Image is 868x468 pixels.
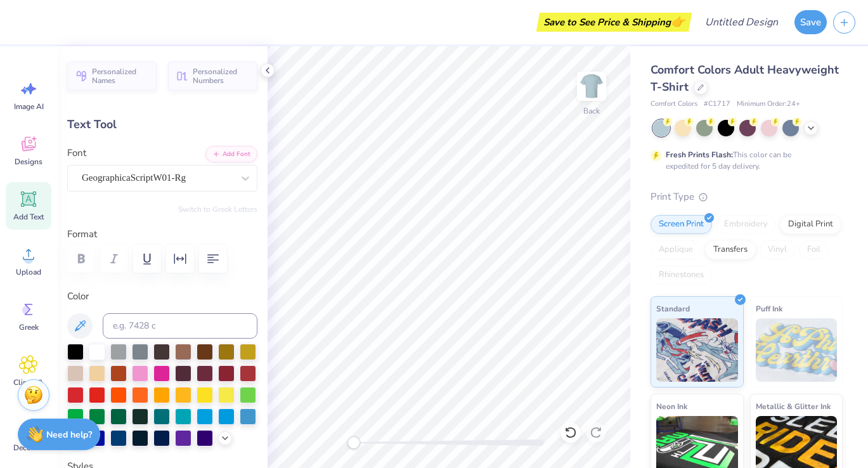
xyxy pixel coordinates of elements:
[666,150,733,160] strong: Fresh Prints Flash:
[13,212,44,222] span: Add Text
[13,443,44,453] span: Decorate
[67,116,257,133] div: Text Tool
[704,99,730,110] span: # C1717
[651,240,701,259] div: Applique
[193,67,250,85] span: Personalized Numbers
[347,436,360,449] div: Accessibility label
[794,10,827,34] button: Save
[583,105,600,117] div: Back
[780,215,841,234] div: Digital Print
[579,74,604,99] img: Back
[651,190,843,204] div: Print Type
[656,400,687,413] span: Neon Ink
[16,267,41,277] span: Upload
[540,13,689,32] div: Save to See Price & Shipping
[178,204,257,214] button: Switch to Greek Letters
[756,318,838,382] img: Puff Ink
[168,62,257,91] button: Personalized Numbers
[651,62,839,94] span: Comfort Colors Adult Heavyweight T-Shirt
[46,429,92,441] strong: Need help?
[67,227,257,242] label: Format
[651,215,712,234] div: Screen Print
[737,99,800,110] span: Minimum Order: 24 +
[92,67,149,85] span: Personalized Names
[651,99,697,110] span: Comfort Colors
[14,101,44,112] span: Image AI
[671,14,685,29] span: 👉
[205,146,257,162] button: Add Font
[760,240,795,259] div: Vinyl
[67,62,157,91] button: Personalized Names
[19,322,39,332] span: Greek
[716,215,776,234] div: Embroidery
[656,318,738,382] img: Standard
[651,266,712,285] div: Rhinestones
[705,240,756,259] div: Transfers
[67,289,257,304] label: Color
[67,146,86,160] label: Font
[8,377,49,398] span: Clipart & logos
[756,400,831,413] span: Metallic & Glitter Ink
[15,157,42,167] span: Designs
[756,302,782,315] span: Puff Ink
[666,149,822,172] div: This color can be expedited for 5 day delivery.
[656,302,690,315] span: Standard
[103,313,257,339] input: e.g. 7428 c
[695,10,788,35] input: Untitled Design
[799,240,829,259] div: Foil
